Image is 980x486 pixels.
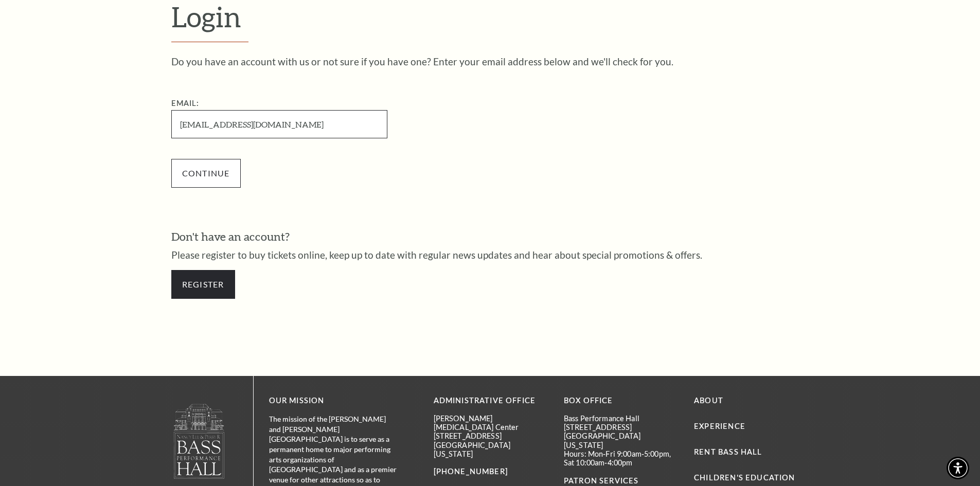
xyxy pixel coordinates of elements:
p: [STREET_ADDRESS] [564,423,679,431]
p: [PHONE_NUMBER] [434,465,548,478]
p: [GEOGRAPHIC_DATA][US_STATE] [564,431,679,449]
p: Bass Performance Hall [564,414,679,423]
input: Required [171,110,387,138]
p: [GEOGRAPHIC_DATA][US_STATE] [434,441,548,459]
p: Do you have an account with us or not sure if you have one? Enter your email address below and we... [171,57,809,66]
a: Register [171,270,235,299]
a: Rent Bass Hall [694,447,762,456]
p: OUR MISSION [269,394,398,407]
a: Experience [694,422,745,430]
p: [PERSON_NAME][MEDICAL_DATA] Center [434,414,548,432]
div: Accessibility Menu [947,457,969,479]
p: BOX OFFICE [564,394,679,407]
p: Hours: Mon-Fri 9:00am-5:00pm, Sat 10:00am-4:00pm [564,449,679,467]
p: [STREET_ADDRESS] [434,431,548,440]
p: Please register to buy tickets online, keep up to date with regular news updates and hear about s... [171,250,809,260]
img: owned and operated by Performing Arts Fort Worth, A NOT-FOR-PROFIT 501(C)3 ORGANIZATION [173,403,225,479]
p: Administrative Office [434,394,548,407]
h3: Don't have an account? [171,229,809,245]
label: Email: [171,99,200,107]
input: Submit button [171,159,241,188]
a: About [694,396,723,405]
